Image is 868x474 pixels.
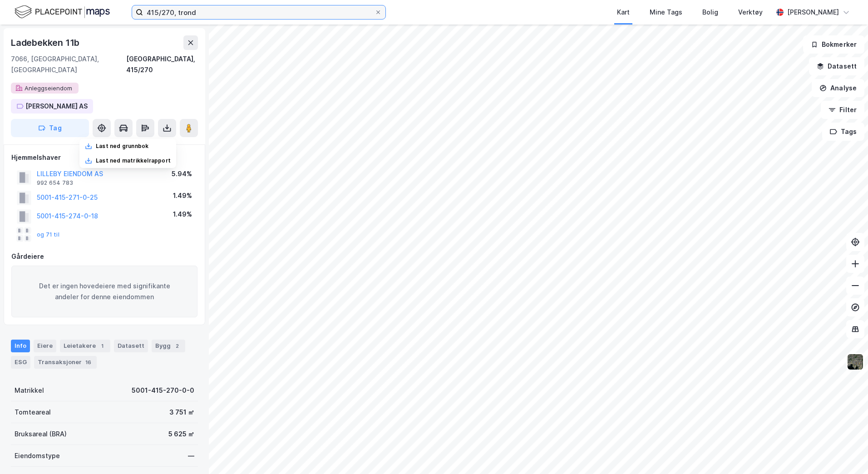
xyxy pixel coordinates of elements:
[143,5,375,19] input: Søk på adresse, matrikkel, gårdeiere, leietakere eller personer
[173,190,192,201] div: 1.49%
[37,179,73,187] div: 992 654 783
[11,152,197,163] div: Hjemmelshaver
[11,119,89,137] button: Tag
[15,450,60,461] div: Eiendomstype
[15,4,110,20] img: logo.f888ab2527a4732fd821a326f86c7f29.svg
[803,35,864,54] button: Bokmerker
[11,340,30,352] div: Info
[650,7,682,18] div: Mine Tags
[34,340,56,352] div: Eiere
[34,356,97,369] div: Transaksjoner
[809,57,864,75] button: Datasett
[152,340,185,352] div: Bygg
[823,430,868,474] iframe: Chat Widget
[821,101,864,119] button: Filter
[172,168,192,179] div: 5.94%
[738,7,763,18] div: Verktøy
[702,7,718,18] div: Bolig
[617,7,630,18] div: Kart
[96,143,148,150] div: Last ned grunnbok
[25,101,88,112] div: [PERSON_NAME] AS
[169,407,194,418] div: 3 751 ㎡
[822,123,864,141] button: Tags
[126,54,198,75] div: [GEOGRAPHIC_DATA], 415/270
[15,429,67,439] div: Bruksareal (BRA)
[114,340,148,352] div: Datasett
[188,450,194,461] div: —
[173,341,182,351] div: 2
[84,358,93,367] div: 16
[15,407,51,418] div: Tomteareal
[173,209,192,220] div: 1.49%
[60,340,110,352] div: Leietakere
[847,353,864,370] img: 9k=
[98,341,107,351] div: 1
[11,266,197,317] div: Det er ingen hovedeiere med signifikante andeler for denne eiendommen
[787,7,839,18] div: [PERSON_NAME]
[812,79,864,97] button: Analyse
[11,356,30,369] div: ESG
[11,54,126,75] div: 7066, [GEOGRAPHIC_DATA], [GEOGRAPHIC_DATA]
[168,429,194,439] div: 5 625 ㎡
[15,385,44,396] div: Matrikkel
[132,385,194,396] div: 5001-415-270-0-0
[11,35,81,50] div: Ladebekken 11b
[823,430,868,474] div: Kontrollprogram for chat
[11,251,197,262] div: Gårdeiere
[96,157,171,164] div: Last ned matrikkelrapport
